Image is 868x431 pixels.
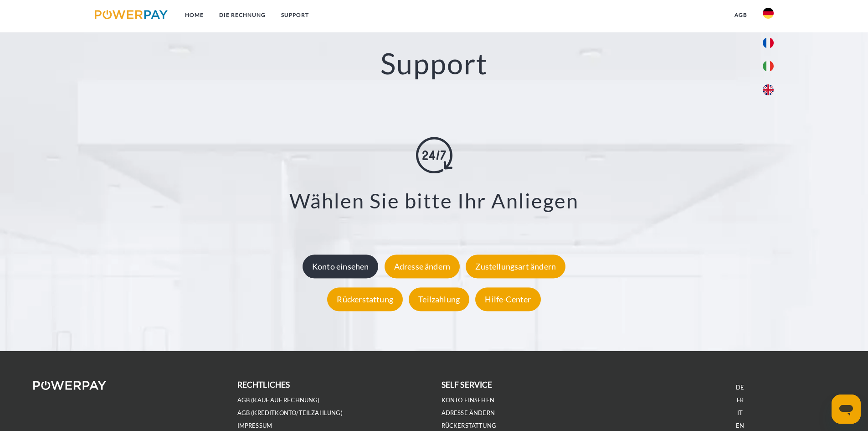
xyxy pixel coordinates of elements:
[33,381,107,390] img: logo-powerpay-white.svg
[325,294,405,304] a: Rückerstattung
[300,261,381,271] a: Konto einsehen
[327,287,403,311] div: Rückerstattung
[273,7,317,23] a: SUPPORT
[763,84,774,95] img: en
[442,396,495,404] a: Konto einsehen
[763,8,774,19] img: de
[442,422,497,430] a: Rückerstattung
[416,137,452,174] img: online-shopping.svg
[763,61,774,72] img: it
[95,10,168,19] img: logo-powerpay.svg
[237,409,343,417] a: AGB (Kreditkonto/Teilzahlung)
[406,294,472,304] a: Teilzahlung
[727,7,755,23] a: agb
[736,422,744,430] a: EN
[237,422,272,430] a: IMPRESSUM
[303,254,379,278] div: Konto einsehen
[382,261,462,271] a: Adresse ändern
[385,254,460,278] div: Adresse ändern
[43,46,825,82] h2: Support
[442,409,495,417] a: Adresse ändern
[211,7,273,23] a: DIE RECHNUNG
[177,7,211,23] a: Home
[237,396,320,404] a: AGB (Kauf auf Rechnung)
[473,294,543,304] a: Hilfe-Center
[475,287,540,311] div: Hilfe-Center
[466,254,565,278] div: Zustellungsart ändern
[737,409,743,417] a: IT
[763,37,774,48] img: fr
[237,380,290,389] b: rechtliches
[832,395,861,424] iframe: Schaltfläche zum Öffnen des Messaging-Fensters
[409,287,469,311] div: Teilzahlung
[463,261,568,271] a: Zustellungsart ändern
[55,188,813,214] h3: Wählen Sie bitte Ihr Anliegen
[737,396,744,404] a: FR
[736,384,744,391] a: DE
[442,380,493,389] b: self service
